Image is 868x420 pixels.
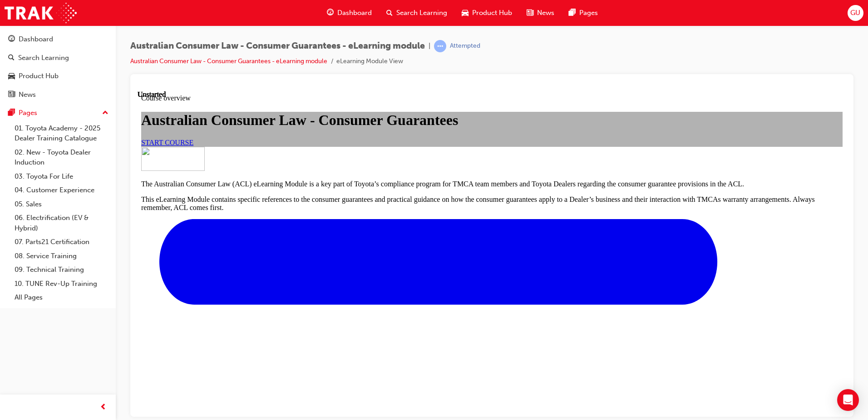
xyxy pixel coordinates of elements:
img: Trak [5,3,77,23]
a: Search Learning [4,50,112,66]
div: Pages [19,108,37,118]
div: Dashboard [19,34,53,45]
span: guage-icon [327,7,334,19]
button: DashboardSearch LearningProduct HubNews [4,29,112,105]
button: Pages [4,105,112,121]
div: News [19,90,36,100]
a: 02. New - Toyota Dealer Induction [11,145,112,170]
span: news-icon [8,91,15,99]
span: Australian Consumer Law - Consumer Guarantees - eLearning module [130,41,425,51]
a: 04. Customer Experience [11,183,112,197]
a: search-iconSearch Learning [379,4,454,22]
span: News [537,8,554,18]
button: GU [848,5,863,21]
span: | [429,41,430,51]
a: news-iconNews [519,4,562,22]
li: eLearning Module View [336,56,403,67]
span: car-icon [462,7,469,19]
span: up-icon [102,107,108,119]
a: 01. Toyota Academy - 2025 Dealer Training Catalogue [11,121,112,145]
div: Search Learning [18,53,69,63]
span: search-icon [8,54,15,62]
a: 03. Toyota For Life [11,170,112,184]
span: Pages [579,8,598,18]
a: 10. TUNE Rev-Up Training [11,277,112,291]
p: This eLearning Module contains specific references to the consumer guarantees and practical guida... [4,105,705,121]
a: News [4,86,112,103]
a: Australian Consumer Law - Consumer Guarantees - eLearning module [130,57,327,65]
span: pages-icon [569,7,576,19]
a: car-iconProduct Hub [454,4,519,22]
a: START COURSE [4,48,56,56]
span: Dashboard [337,8,372,18]
span: search-icon [386,7,393,19]
span: news-icon [527,7,533,19]
a: Dashboard [4,31,112,48]
span: learningRecordVerb_ATTEMPT-icon [434,40,446,52]
a: 08. Service Training [11,249,112,263]
h1: Australian Consumer Law - Consumer Guarantees [4,21,705,38]
div: Attempted [450,42,480,50]
a: 07. Parts21 Certification [11,235,112,249]
span: GU [850,8,860,18]
p: The Australian Consumer Law (ACL) eLearning Module is a key part of Toyota’s compliance program f... [4,90,705,98]
a: 05. Sales [11,197,112,211]
a: 06. Electrification (EV & Hybrid) [11,211,112,235]
span: pages-icon [8,109,15,117]
span: guage-icon [8,35,15,44]
a: pages-iconPages [562,4,605,22]
a: All Pages [11,290,112,305]
span: prev-icon [100,402,107,413]
a: guage-iconDashboard [320,4,379,22]
span: Product Hub [472,8,512,18]
div: Open Intercom Messenger [837,389,859,411]
span: Course overview [4,4,53,11]
a: Product Hub [4,68,112,85]
div: Product Hub [19,71,59,81]
span: Search Learning [396,8,447,18]
span: car-icon [8,72,15,80]
a: 09. Technical Training [11,263,112,277]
